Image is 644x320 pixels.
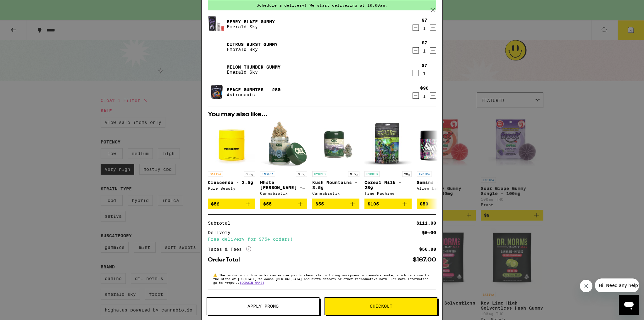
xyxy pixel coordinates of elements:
p: 3.5g [296,171,307,177]
span: Apply Promo [247,304,279,308]
img: Cannabiotix - White Walker OG - 3.5g [260,121,307,168]
div: Delivery [208,230,235,235]
a: Open page for Gemini - 3.5g from Alien Labs [417,121,464,199]
span: Hi. Need any help? [4,4,45,9]
div: Free delivery for $75+ orders! [208,237,436,241]
a: Space Gummies - 28g [227,87,280,92]
div: $5.00 [422,230,436,235]
button: Decrement [413,25,419,31]
p: Emerald Sky [227,70,280,75]
a: Open page for Crescendo - 3.5g from Pure Beauty [208,121,255,199]
p: Crescendo - 3.5g [208,180,255,185]
button: Apply Promo [207,297,319,315]
p: SATIVA [208,171,223,177]
button: Decrement [413,47,419,53]
a: Melon Thunder Gummy [227,65,280,70]
span: ⚠️ [213,273,219,277]
iframe: Button to launch messaging window [619,295,639,315]
h2: You may also like... [208,111,436,118]
button: Increment [430,25,436,31]
a: Open page for Cereal Milk - 28g from Time Machine [364,121,412,199]
div: Cannabiotix [260,191,307,195]
img: Cannabiotix - Kush Mountains - 3.5g [312,121,359,168]
p: INDICA [260,171,275,177]
div: $7 [422,63,427,68]
div: $167.00 [413,257,436,263]
img: Alien Labs - Gemini - 3.5g [417,121,464,168]
div: $90 [420,86,429,91]
span: $52 [211,201,219,206]
button: Add to bag [260,199,307,209]
div: Alien Labs [417,186,464,190]
div: Subtotal [208,221,235,225]
span: $105 [368,201,379,206]
div: 1 [422,26,427,31]
p: 3.5g [348,171,359,177]
img: Citrus Burst Gummy [208,38,225,56]
div: 1 [422,48,427,53]
p: Emerald Sky [227,24,275,29]
div: Order Total [208,257,244,263]
p: Kush Mountains - 3.5g [312,180,359,190]
a: Open page for Kush Mountains - 3.5g from Cannabiotix [312,121,359,199]
p: Gemini - 3.5g [417,180,464,185]
div: $7 [422,18,427,23]
p: 3.5g [244,171,255,177]
button: Add to bag [364,199,412,209]
iframe: Close message [580,280,592,292]
p: HYBRID [312,171,327,177]
img: Time Machine - Cereal Milk - 28g [364,121,412,168]
div: Time Machine [364,191,412,195]
p: 28g [402,171,412,177]
div: Taxes & Fees [208,246,251,252]
div: $7 [422,40,427,45]
div: $56.00 [419,247,436,251]
div: Pure Beauty [208,186,255,190]
div: 1 [420,94,429,99]
span: Checkout [370,304,392,308]
span: $50 [420,201,428,206]
a: Citrus Burst Gummy [227,42,278,47]
p: Cereal Milk - 28g [364,180,412,190]
img: Berry Blaze Gummy [208,16,225,32]
button: Add to bag [417,199,464,209]
span: $55 [263,201,272,206]
button: Checkout [325,297,437,315]
div: 1 [422,71,427,76]
a: [DOMAIN_NAME] [240,281,264,284]
a: Open page for White Walker OG - 3.5g from Cannabiotix [260,121,307,199]
button: Add to bag [208,199,255,209]
p: White [PERSON_NAME] - 3.5g [260,180,307,190]
button: Decrement [413,70,419,76]
a: Berry Blaze Gummy [227,19,275,24]
div: $111.00 [416,221,436,225]
p: INDICA [417,171,432,177]
p: Astronauts [227,92,280,97]
button: Add to bag [312,199,359,209]
iframe: Message from company [595,278,639,292]
img: Space Gummies - 28g [208,83,225,101]
button: Decrement [413,93,419,99]
span: The products in this order can expose you to chemicals including marijuana or cannabis smoke, whi... [213,273,429,284]
div: Cannabiotix [312,191,359,195]
img: Melon Thunder Gummy [208,61,225,78]
button: Increment [430,93,436,99]
p: HYBRID [364,171,380,177]
img: Pure Beauty - Crescendo - 3.5g [208,121,255,168]
button: Increment [430,70,436,76]
span: $55 [315,201,324,206]
button: Increment [430,47,436,53]
p: Emerald Sky [227,47,278,52]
